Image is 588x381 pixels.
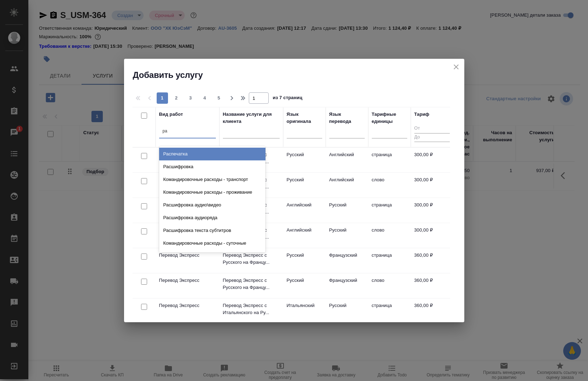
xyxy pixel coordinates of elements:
[414,111,430,118] div: Тариф
[171,95,182,102] span: 2
[414,124,450,133] input: От
[159,250,265,262] div: Расшифровка аудиоряда (ин.яз.)
[368,298,411,323] td: страница
[326,148,368,172] td: Английский
[223,111,280,125] div: Название услуги для клиента
[411,273,453,298] td: 360,00 ₽
[133,69,464,81] h2: Добавить услугу
[368,248,411,273] td: страница
[326,273,368,298] td: Французский
[451,62,461,72] button: close
[411,298,453,323] td: 360,00 ₽
[368,223,411,248] td: слово
[159,111,183,118] div: Вид работ
[368,173,411,198] td: слово
[326,198,368,223] td: Русский
[411,148,453,172] td: 300,00 ₽
[329,111,365,125] div: Язык перевода
[159,199,265,211] div: Расшифровка аудио\видео
[283,273,326,298] td: Русский
[159,186,265,199] div: Командировочные расходы - проживание
[368,273,411,298] td: слово
[326,173,368,198] td: Английский
[411,198,453,223] td: 300,00 ₽
[411,223,453,248] td: 300,00 ₽
[159,173,265,186] div: Командировочные расходы - транспорт
[159,211,265,224] div: Расшифровка аудиоряда
[159,277,216,284] p: Перевод Экспресс
[287,111,322,125] div: Язык оригинала
[283,248,326,273] td: Русский
[199,92,211,104] button: 4
[283,198,326,223] td: Английский
[283,173,326,198] td: Русский
[159,160,265,173] div: Расшифровка
[414,133,450,142] input: До
[372,111,407,125] div: Тарифные единицы
[199,95,211,102] span: 4
[326,223,368,248] td: Русский
[283,223,326,248] td: Английский
[159,224,265,237] div: Расшифровка текста субтитров
[159,237,265,250] div: Командировочные расходы - суточные
[223,252,280,266] p: Перевод Экспресс с Русского на Францу...
[159,302,216,309] p: Перевод Экспресс
[326,248,368,273] td: Французский
[159,252,216,259] p: Перевод Экспресс
[213,95,225,102] span: 5
[185,95,196,102] span: 3
[213,92,225,104] button: 5
[411,248,453,273] td: 360,00 ₽
[223,302,280,316] p: Перевод Экспресс с Итальянского на Ру...
[283,148,326,172] td: Русский
[283,298,326,323] td: Итальянский
[368,198,411,223] td: страница
[185,92,196,104] button: 3
[411,173,453,198] td: 300,00 ₽
[273,93,303,104] span: из 7 страниц
[326,298,368,323] td: Русский
[223,277,280,291] p: Перевод Экспресс с Русского на Францу...
[171,92,182,104] button: 2
[368,148,411,172] td: страница
[159,148,265,160] div: Распечатка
